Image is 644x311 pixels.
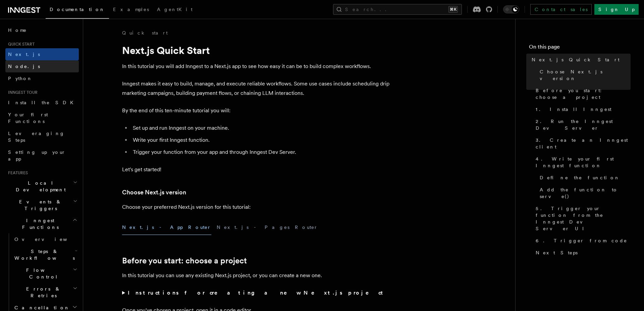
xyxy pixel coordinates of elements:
[536,237,627,244] span: 6. Trigger from code
[536,118,631,131] span: 2. Run the Inngest Dev Server
[537,172,631,184] a: Define the function
[8,27,27,34] span: Home
[533,103,631,115] a: 1. Install Inngest
[594,4,639,15] a: Sign Up
[14,237,84,242] span: Overview
[537,184,631,202] a: Add the function to serve()
[5,170,28,176] span: Features
[122,79,390,98] p: Inngest makes it easy to build, manage, and execute reliable workflows. Some use cases include sc...
[533,115,631,134] a: 2. Run the Inngest Dev Server
[109,2,153,18] a: Examples
[536,205,631,232] span: 5. Trigger your function from the Inngest Dev Server UI
[8,131,65,143] span: Leveraging Steps
[8,112,48,124] span: Your first Functions
[5,180,73,193] span: Local Development
[5,42,35,47] span: Quick start
[536,87,631,101] span: Before you start: choose a project
[533,134,631,153] a: 3. Create an Inngest client
[8,76,33,81] span: Python
[533,84,631,103] a: Before you start: choose a project
[12,245,79,264] button: Steps & Workflows
[12,304,70,311] span: Cancellation
[540,186,631,200] span: Add the function to serve()
[503,5,519,13] button: Toggle dark mode
[5,90,38,95] span: Inngest tour
[5,60,79,72] a: Node.js
[131,135,390,145] li: Write your first Inngest function.
[5,146,79,165] a: Setting up your app
[153,2,197,18] a: AgentKit
[157,7,193,12] span: AgentKit
[12,264,79,283] button: Flow Control
[12,283,79,302] button: Errors & Retries
[540,174,620,181] span: Define the function
[12,233,79,245] a: Overview
[533,153,631,172] a: 4. Write your first Inngest function
[122,165,390,174] p: Let's get started!
[128,290,386,296] strong: Instructions for creating a new Next.js project
[533,247,631,259] a: Next Steps
[122,202,390,212] p: Choose your preferred Next.js version for this tutorial:
[122,106,390,115] p: By the end of this ten-minute tutorial you will:
[536,106,611,113] span: 1. Install Inngest
[122,44,390,56] h1: Next.js Quick Start
[8,149,66,162] span: Setting up your app
[532,56,620,63] span: Next.js Quick Start
[12,286,73,299] span: Errors & Retries
[5,217,72,231] span: Inngest Functions
[8,100,77,105] span: Install the SDK
[540,68,631,82] span: Choose Next.js version
[5,48,79,60] a: Next.js
[5,198,73,212] span: Events & Triggers
[529,43,631,54] h4: On this page
[536,155,631,169] span: 4. Write your first Inngest function
[131,123,390,133] li: Set up and run Inngest on your machine.
[536,137,631,150] span: 3. Create an Inngest client
[122,29,168,36] a: Quick start
[530,4,592,15] a: Contact sales
[217,220,318,235] button: Next.js - Pages Router
[5,97,79,109] a: Install the SDK
[5,127,79,146] a: Leveraging Steps
[448,6,458,13] kbd: ⌘K
[122,256,247,265] a: Before you start: choose a project
[333,4,462,15] button: Search...⌘K
[122,188,186,197] a: Choose Next.js version
[46,2,109,19] a: Documentation
[122,288,390,298] summary: Instructions for creating a new Next.js project
[529,54,631,66] a: Next.js Quick Start
[5,214,79,233] button: Inngest Functions
[533,235,631,247] a: 6. Trigger from code
[5,177,79,196] button: Local Development
[5,109,79,127] a: Your first Functions
[5,24,79,36] a: Home
[537,66,631,84] a: Choose Next.js version
[533,202,631,235] a: 5. Trigger your function from the Inngest Dev Server UI
[5,72,79,84] a: Python
[50,7,105,12] span: Documentation
[131,147,390,157] li: Trigger your function from your app and through Inngest Dev Server.
[5,196,79,214] button: Events & Triggers
[122,62,390,71] p: In this tutorial you will add Inngest to a Next.js app to see how easy it can be to build complex...
[8,52,40,57] span: Next.js
[12,248,75,261] span: Steps & Workflows
[122,220,211,235] button: Next.js - App Router
[536,249,578,256] span: Next Steps
[122,271,390,280] p: In this tutorial you can use any existing Next.js project, or you can create a new one.
[8,64,40,69] span: Node.js
[113,7,149,12] span: Examples
[12,267,73,280] span: Flow Control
